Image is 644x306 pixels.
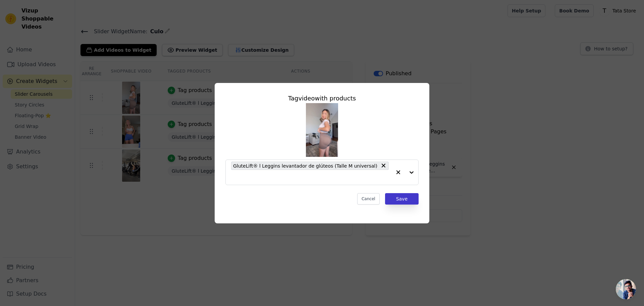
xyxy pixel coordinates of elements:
button: Cancel [357,193,380,205]
button: Save [385,193,419,205]
span: GluteLift® l Leggins levantador de glúteos (Talle M universal) [233,162,377,170]
div: Tag video with products [225,94,419,103]
img: tn-e27b0fe99ae94682a3fec9c7a7f2577e.png [306,103,338,157]
div: Chat abierto [616,279,636,299]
